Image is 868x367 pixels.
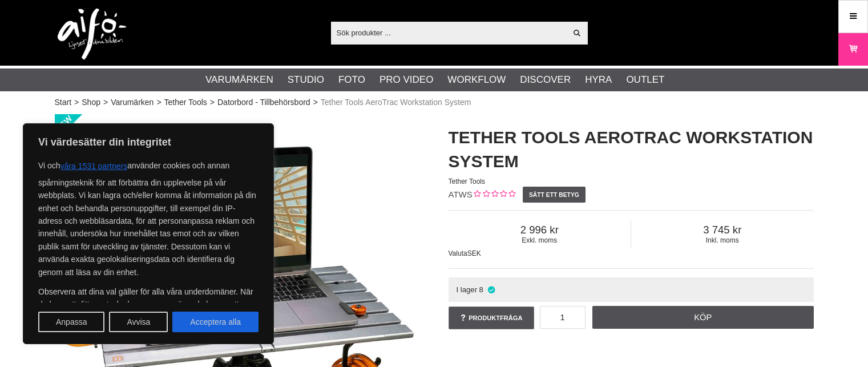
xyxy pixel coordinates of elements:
span: > [74,96,79,108]
span: Exkl. moms [449,236,631,244]
a: Tether Tools [164,96,207,108]
span: I lager [456,285,477,294]
span: Valuta [449,249,467,257]
a: Sätt ett betyg [523,187,586,203]
div: Kundbetyg: 0 [473,189,515,201]
p: Observera att dina val gäller för alla våra underdomäner. När du har gett ditt samtycke kommer en... [38,285,259,362]
span: SEK [467,249,481,257]
a: Foto [338,72,365,87]
span: Tether Tools [449,178,485,185]
a: Produktfråga [449,306,534,329]
span: > [210,96,215,108]
span: 2 996 [449,224,631,236]
a: Köp [592,306,814,329]
p: Vi och använder cookies och annan spårningsteknik för att förbättra din upplevelse på vår webbpla... [38,156,259,279]
h1: Tether Tools AeroTrac Workstation System [449,126,814,174]
button: Avvisa [109,312,168,332]
span: 3 745 [631,224,814,236]
a: Datorbord - Tillbehörsbord [217,96,310,108]
span: ATWS [449,189,473,199]
button: Acceptera alla [172,312,259,332]
input: Sök produkter ... [331,24,567,41]
span: > [103,96,108,108]
a: Hyra [585,72,612,87]
a: Start [55,96,72,108]
div: Vi värdesätter din integritet [23,123,274,344]
a: Pro Video [380,72,433,87]
a: Outlet [626,72,664,87]
a: Workflow [447,72,506,87]
span: Tether Tools AeroTrac Workstation System [321,96,471,108]
a: Varumärken [205,72,273,87]
img: logo.png [58,9,126,60]
p: Vi värdesätter din integritet [38,135,259,149]
a: Discover [520,72,571,87]
span: 8 [479,285,483,294]
i: I lager [486,285,496,294]
button: våra 1531 partners [60,156,128,176]
span: > [156,96,161,108]
a: Varumärken [111,96,154,108]
a: Shop [82,96,100,108]
a: Studio [288,72,324,87]
span: > [313,96,318,108]
button: Anpassa [38,312,104,332]
span: Inkl. moms [631,236,814,244]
